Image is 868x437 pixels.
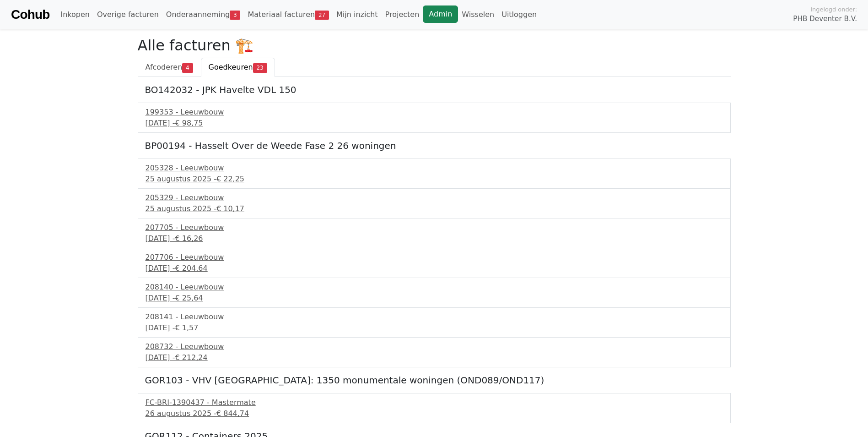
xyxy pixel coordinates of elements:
a: Inkopen [57,5,93,24]
a: 207705 - Leeuwbouw[DATE] -€ 16,26 [146,222,723,244]
a: Admin [423,5,458,23]
a: Overige facturen [93,5,162,24]
a: Goedkeuren23 [201,58,275,77]
span: 3 [230,11,240,20]
span: € 25,64 [175,294,203,302]
h5: BO142032 - JPK Havelte VDL 150 [145,84,723,95]
div: 208141 - Leeuwbouw [146,311,723,322]
div: [DATE] - [146,352,723,363]
h5: GOR103 - VHV [GEOGRAPHIC_DATA]: 1350 monumentale woningen (OND089/OND117) [145,375,723,386]
span: € 844,74 [216,409,249,418]
span: 4 [182,63,193,72]
span: € 22,25 [216,175,244,183]
a: 208141 - Leeuwbouw[DATE] -€ 1,57 [146,311,723,333]
div: 208732 - Leeuwbouw [146,341,723,352]
div: 205329 - Leeuwbouw [146,192,723,203]
a: Mijn inzicht [333,5,382,24]
a: 205328 - Leeuwbouw25 augustus 2025 -€ 22,25 [146,163,723,185]
span: Goedkeuren [209,63,253,71]
a: 207706 - Leeuwbouw[DATE] -€ 204,64 [146,252,723,274]
a: Uitloggen [498,5,540,24]
a: Afcoderen4 [138,58,201,77]
div: 207706 - Leeuwbouw [146,252,723,263]
a: 208140 - Leeuwbouw[DATE] -€ 25,64 [146,282,723,304]
a: 205329 - Leeuwbouw25 augustus 2025 -€ 10,17 [146,192,723,214]
div: 25 augustus 2025 - [146,174,723,185]
div: 205328 - Leeuwbouw [146,163,723,174]
a: Materiaal facturen27 [244,5,333,24]
h5: BP00194 - Hasselt Over de Weede Fase 2 26 woningen [145,140,723,151]
div: 199353 - Leeuwbouw [146,107,723,118]
span: € 16,26 [175,234,203,243]
span: € 10,17 [216,204,244,213]
div: 207705 - Leeuwbouw [146,222,723,233]
a: Onderaanneming3 [162,5,244,24]
a: Cohub [11,4,49,26]
div: [DATE] - [146,263,723,274]
div: 25 augustus 2025 - [146,203,723,214]
div: [DATE] - [146,322,723,333]
h2: Alle facturen 🏗️ [138,37,731,54]
div: [DATE] - [146,293,723,304]
span: Afcoderen [146,63,183,71]
span: Ingelogd onder: [810,5,857,14]
span: € 204,64 [175,264,207,273]
a: FC-BRI-1390437 - Mastermate26 augustus 2025 -€ 844,74 [146,397,723,419]
span: € 1,57 [175,323,198,332]
span: PHB Deventer B.V. [793,14,857,24]
a: 208732 - Leeuwbouw[DATE] -€ 212,24 [146,341,723,363]
span: 23 [253,63,267,72]
a: Projecten [382,5,423,24]
span: € 98,75 [175,119,203,127]
div: FC-BRI-1390437 - Mastermate [146,397,723,408]
span: € 212,24 [175,353,207,362]
div: 26 augustus 2025 - [146,408,723,419]
div: [DATE] - [146,118,723,129]
a: Wisselen [458,5,498,24]
div: [DATE] - [146,233,723,244]
div: 208140 - Leeuwbouw [146,282,723,293]
a: 199353 - Leeuwbouw[DATE] -€ 98,75 [146,107,723,129]
span: 27 [315,11,329,20]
